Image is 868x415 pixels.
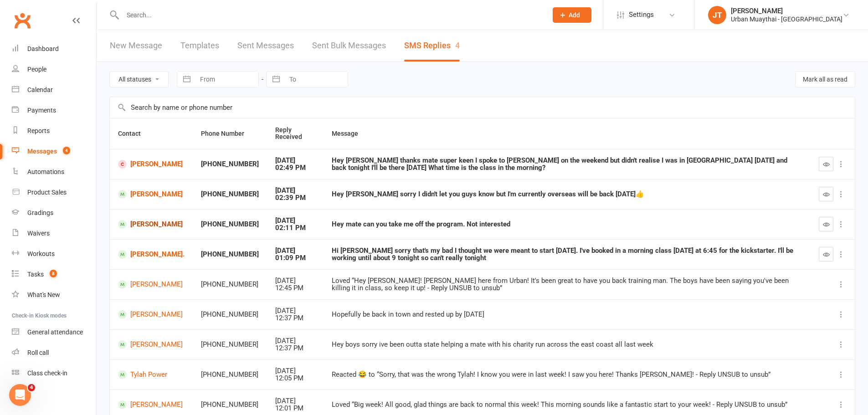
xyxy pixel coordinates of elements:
div: Hey [PERSON_NAME] thanks mate super keen I spoke to [PERSON_NAME] on the weekend but didn't reali... [332,157,802,172]
th: Contact [110,118,193,149]
span: Add [569,11,580,19]
a: Gradings [12,203,96,223]
a: Clubworx [11,9,34,32]
div: [PHONE_NUMBER] [201,160,259,168]
input: Search... [120,9,541,21]
a: [PERSON_NAME] [118,340,185,349]
div: Loved “Hey [PERSON_NAME]! [PERSON_NAME] here from Urban! It's been great to have you back trainin... [332,277,802,292]
a: Dashboard [12,39,96,59]
th: Message [324,118,811,149]
div: [PHONE_NUMBER] [201,371,259,379]
a: [PERSON_NAME] [118,310,185,319]
a: Calendar [12,80,96,100]
div: [DATE] [275,217,315,225]
div: Reports [27,127,50,134]
div: Automations [27,168,64,175]
a: Waivers [12,223,96,244]
div: [DATE] [275,247,315,255]
a: [PERSON_NAME]. [118,250,185,259]
div: Calendar [27,86,53,93]
div: Gradings [27,209,53,216]
input: From [195,72,258,87]
a: Workouts [12,244,96,264]
button: Mark all as read [795,71,855,87]
button: Add [553,7,591,23]
div: 12:37 PM [275,314,315,322]
div: 02:11 PM [275,224,315,232]
span: Settings [629,5,654,25]
input: To [284,72,348,87]
span: 4 [28,384,35,391]
div: 12:37 PM [275,344,315,352]
div: [PHONE_NUMBER] [201,281,259,288]
div: Loved “Big week! All good, glad things are back to normal this week! This morning sounds like a f... [332,401,802,409]
a: New Message [110,30,162,61]
div: Workouts [27,250,55,257]
a: Templates [180,30,219,61]
div: What's New [27,291,60,298]
div: 12:45 PM [275,284,315,292]
div: [PHONE_NUMBER] [201,341,259,348]
div: JT [708,6,726,24]
a: Messages 4 [12,141,96,162]
input: Search by name or phone number [110,97,855,118]
div: 02:39 PM [275,194,315,202]
div: [PHONE_NUMBER] [201,190,259,198]
div: [DATE] [275,337,315,345]
div: 02:49 PM [275,164,315,172]
div: [DATE] [275,367,315,375]
a: Product Sales [12,182,96,203]
div: [DATE] [275,187,315,195]
div: Hi [PERSON_NAME] sorry that's my bad I thought we were meant to start [DATE]. I've booked in a mo... [332,247,802,262]
div: Hopefully be back in town and rested up by [DATE] [332,311,802,318]
a: [PERSON_NAME] [118,220,185,229]
div: Hey [PERSON_NAME] sorry I didn't let you guys know but I'm currently overseas will be back [DATE]👍 [332,190,802,198]
div: General attendance [27,328,83,336]
div: 12:05 PM [275,374,315,382]
a: General attendance kiosk mode [12,322,96,343]
a: [PERSON_NAME] [118,190,185,199]
div: [DATE] [275,157,315,164]
span: 4 [63,147,70,154]
div: [DATE] [275,277,315,285]
a: SMS Replies4 [404,30,460,61]
a: Automations [12,162,96,182]
a: Tylah Power [118,370,185,379]
a: Class kiosk mode [12,363,96,384]
div: [DATE] [275,397,315,405]
div: [DATE] [275,307,315,315]
th: Phone Number [193,118,267,149]
div: Tasks [27,271,44,278]
div: Urban Muaythai - [GEOGRAPHIC_DATA] [731,15,842,23]
div: 4 [455,41,460,50]
a: [PERSON_NAME] [118,160,185,169]
div: Payments [27,107,56,114]
a: Tasks 8 [12,264,96,285]
div: Hey boys sorry ive been outta state helping a mate with his charity run across the east coast all... [332,341,802,348]
div: Hey mate can you take me off the program. Not interested [332,220,802,228]
div: Product Sales [27,189,67,196]
div: Waivers [27,230,50,237]
a: Sent Bulk Messages [312,30,386,61]
a: Payments [12,100,96,121]
a: Sent Messages [237,30,294,61]
div: [PERSON_NAME] [731,7,842,15]
div: Class check-in [27,369,67,377]
div: [PHONE_NUMBER] [201,401,259,409]
div: 12:01 PM [275,405,315,412]
a: People [12,59,96,80]
a: What's New [12,285,96,305]
iframe: Intercom live chat [9,384,31,406]
a: [PERSON_NAME] [118,280,185,289]
th: Reply Received [267,118,324,149]
div: [PHONE_NUMBER] [201,251,259,258]
a: Roll call [12,343,96,363]
div: 01:09 PM [275,254,315,262]
div: Messages [27,148,57,155]
span: 8 [50,270,57,277]
div: Dashboard [27,45,59,52]
a: [PERSON_NAME] [118,400,185,409]
div: [PHONE_NUMBER] [201,220,259,228]
div: Reacted 😂 to “Sorry, that was the wrong Tylah! I know you were in last week! I saw you here! Than... [332,371,802,379]
a: Reports [12,121,96,141]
